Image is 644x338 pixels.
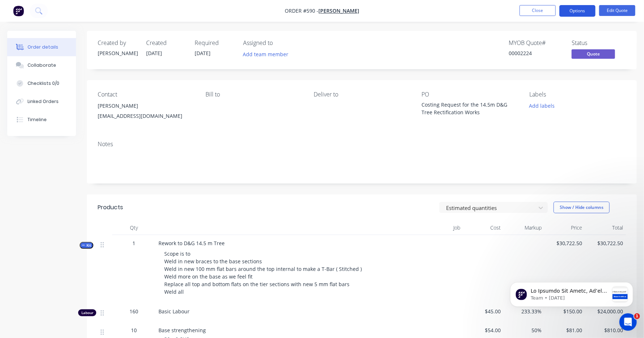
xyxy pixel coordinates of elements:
span: Base strengthening [158,327,206,334]
span: $810.00 [588,326,623,334]
div: Contact [98,91,194,98]
div: 00002224 [509,49,563,57]
button: Close [520,5,556,16]
span: 50% [507,326,542,334]
div: PO [421,91,518,98]
div: Qty [112,220,156,235]
div: Labels [530,91,626,98]
div: Created by [98,40,137,46]
div: Notes [98,141,626,148]
button: Linked Orders [7,92,76,111]
button: Order details [7,38,76,56]
div: Price [545,220,585,235]
span: [DATE] [146,50,162,57]
div: Labour [78,309,96,316]
div: Job [409,220,463,235]
button: Edit Quote [599,5,635,16]
button: Collaborate [7,56,76,74]
img: Factory [13,5,24,16]
div: MYOB Quote # [509,40,563,46]
span: $54.00 [466,326,501,334]
span: 1 [132,239,135,247]
span: [DATE] [195,50,211,57]
div: Linked Orders [27,98,59,105]
span: $30,722.50 [547,239,582,247]
span: 10 [131,326,137,334]
span: $45.00 [466,308,501,315]
iframe: Intercom notifications message [499,268,644,318]
div: Costing Request for the 14.5m D&G Tree Rectification Works [421,101,512,116]
iframe: Intercom live chat [619,313,637,331]
div: Total [585,220,626,235]
div: [PERSON_NAME][EMAIL_ADDRESS][DOMAIN_NAME] [98,101,194,124]
span: $81.00 [547,326,582,334]
div: [PERSON_NAME] [98,49,137,57]
div: [EMAIL_ADDRESS][DOMAIN_NAME] [98,111,194,121]
div: Products [98,203,123,212]
div: Cost [463,220,504,235]
span: Rework to D&G 14.5 m Tree [158,240,225,247]
button: Add team member [239,49,292,59]
span: 1 [634,313,640,319]
span: Kit [82,243,91,248]
span: Quote [572,49,615,58]
div: Markup [504,220,545,235]
button: Timeline [7,111,76,129]
span: Scope is to Weld in new braces to the base sections Weld in new 100 mm flat bars around the top i... [164,250,362,295]
button: Checklists 0/0 [7,74,76,92]
div: Deliver to [314,91,410,98]
div: Collaborate [27,62,56,69]
a: [PERSON_NAME] [318,8,359,15]
div: Checklists 0/0 [27,80,59,87]
button: Kit [80,242,93,249]
button: Show / Hide columns [554,202,610,213]
div: Timeline [27,116,47,123]
span: Basic Labour [158,308,190,315]
div: Assigned to [243,40,315,46]
div: Required [195,40,234,46]
button: Add labels [525,101,559,111]
span: Order #590 - [285,8,318,15]
div: [PERSON_NAME] [98,101,194,111]
span: $30,722.50 [588,239,623,247]
div: Status [572,40,626,46]
button: Options [559,5,596,17]
div: Bill to [206,91,302,98]
span: 160 [130,308,138,315]
div: Created [146,40,186,46]
div: Order details [27,44,58,50]
p: Message from Team, sent 1w ago [31,27,110,34]
button: Add team member [243,49,292,59]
